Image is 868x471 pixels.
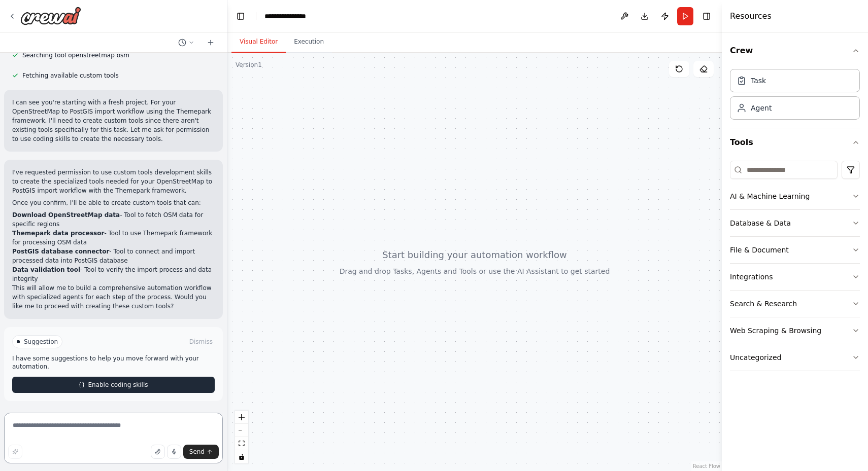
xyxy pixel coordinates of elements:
[730,264,860,290] button: Integrations
[730,128,860,157] button: Tools
[730,237,860,263] button: File & Document
[24,338,58,346] span: Suggestion
[22,71,119,80] span: Fetching available custom tools
[751,76,766,86] div: Task
[730,157,860,379] div: Tools
[235,411,248,463] div: React Flow controls
[174,37,198,49] button: Switch to previous chat
[12,210,215,229] li: - Tool to fetch OSM data for specific regions
[12,230,104,237] strong: Themepark data processor
[730,191,810,201] div: AI & Machine Learning
[235,424,248,437] button: zoom out
[22,51,129,59] span: Searching tool openstreetmap osm
[12,98,215,143] p: I can see you're starting with a fresh project. For your OpenStreetMap to PostGIS import workflow...
[730,317,860,344] button: Web Scraping & Browsing
[235,411,248,424] button: zoom in
[730,291,860,317] button: Search & Research
[730,299,797,309] div: Search & Research
[8,445,22,459] button: Improve this prompt
[189,448,205,456] span: Send
[699,9,714,23] button: Hide right sidebar
[235,437,248,450] button: fit view
[183,445,219,459] button: Send
[236,61,262,69] div: Version 1
[235,450,248,463] button: toggle interactivity
[187,337,215,347] button: Dismiss
[12,283,215,311] p: This will allow me to build a comprehensive automation workflow with specialized agents for each ...
[12,266,80,273] strong: Data validation tool
[12,247,215,265] li: - Tool to connect and import processed data into PostGIS database
[12,198,215,207] p: Once you confirm, I'll be able to create custom tools that can:
[730,272,773,282] div: Integrations
[12,248,109,255] strong: PostGIS database connector
[167,445,181,459] button: Click to speak your automation idea
[730,10,772,22] h4: Resources
[730,183,860,209] button: AI & Machine Learning
[151,445,165,459] button: Upload files
[751,103,772,113] div: Agent
[730,352,781,363] div: Uncategorized
[12,377,215,393] button: Enable coding skills
[730,65,860,128] div: Crew
[88,381,148,389] span: Enable coding skills
[730,218,791,228] div: Database & Data
[264,11,317,21] nav: breadcrumb
[20,7,81,25] img: Logo
[693,463,720,469] a: React Flow attribution
[12,229,215,247] li: - Tool to use Themepark framework for processing OSM data
[730,325,821,336] div: Web Scraping & Browsing
[730,245,789,255] div: File & Document
[12,168,215,195] p: I've requested permission to use custom tools development skills to create the specialized tools ...
[12,265,215,283] li: - Tool to verify the import process and data integrity
[12,211,120,219] strong: Download OpenStreetMap data
[730,37,860,65] button: Crew
[730,344,860,371] button: Uncategorized
[12,354,215,371] p: I have some suggestions to help you move forward with your automation.
[233,9,248,23] button: Hide left sidebar
[203,37,219,49] button: Start a new chat
[730,210,860,236] button: Database & Data
[286,31,332,53] button: Execution
[231,31,286,53] button: Visual Editor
